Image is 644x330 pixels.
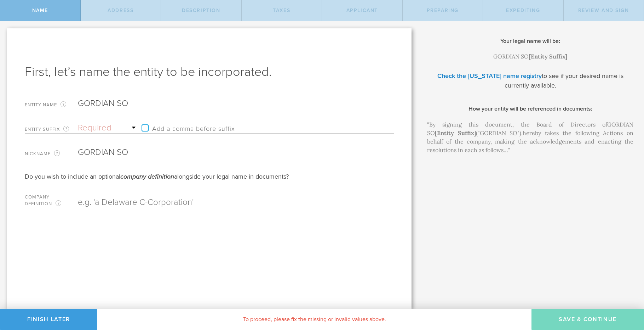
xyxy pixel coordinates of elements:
label: Add a comma before suffix [138,123,235,133]
span: GORDIAN SO [427,121,633,136]
span: To proceed, please fix the missing or invalid values above. [243,316,386,323]
input: Required [78,147,369,158]
span: Taxes [273,7,290,13]
span: [Entity Suffix] [435,129,476,136]
span: Preparing [427,7,459,13]
span: GORDIAN SO [493,53,529,60]
span: Description [182,7,220,13]
h1: First, let’s name the entity to be incorporated. [25,63,394,80]
input: e.g. 'a Delaware C-Corporation' [78,197,369,208]
iframe: Chat Widget [609,275,644,309]
a: Check the [US_STATE] name registry [437,72,542,80]
h2: Your legal name will be: [427,37,633,45]
span: Address [108,7,133,13]
input: Required [78,98,369,109]
button: Save & Continue [531,309,644,330]
div: Do you wish to include an optional alongside your legal name in documents? [25,172,394,181]
em: company definition [120,173,174,180]
span: to see if your desired name is currently available. [505,72,623,89]
div: "By signing this document, the Board of Directors of hereby takes the following Actions on behalf... [427,120,633,154]
span: Applicant [346,7,378,13]
span: ("GORDIAN SO"), [476,129,523,136]
span: Name [32,7,48,13]
span: Review and Sign [578,7,629,13]
label: Company Definition [25,195,78,208]
label: Nickname [25,150,78,158]
span: [Entity Suffix] [529,53,567,60]
label: Entity Suffix [25,125,78,133]
label: Entity Name [25,101,78,109]
h2: How your entity will be referenced in documents: [427,105,633,113]
span: Expediting [506,7,540,13]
